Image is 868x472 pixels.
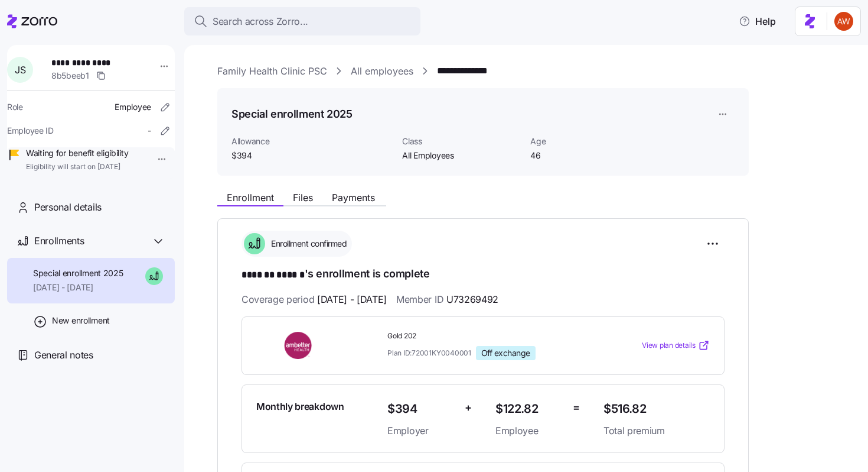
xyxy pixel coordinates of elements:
[267,238,347,250] span: Enrollment confirmed
[7,125,54,137] span: Employee ID
[217,64,327,79] a: Family Health Clinic PSC
[402,135,521,147] span: Class
[231,135,393,147] span: Allowance
[396,292,498,307] span: Member ID
[52,315,110,326] span: New enrollment
[231,150,393,161] span: $394
[729,9,785,33] button: Help
[573,399,580,416] span: =
[530,150,649,161] span: 46
[332,193,375,202] span: Payments
[34,234,84,248] span: Enrollments
[34,348,93,363] span: General notes
[242,292,387,307] span: Coverage period
[148,125,151,137] span: -
[387,423,455,438] span: Employer
[739,14,776,28] span: Help
[26,147,128,159] span: Waiting for benefit eligibility
[293,193,313,202] span: Files
[33,282,123,293] span: [DATE] - [DATE]
[15,65,25,75] span: J S
[387,348,471,358] span: Plan ID: 72001KY0040001
[446,292,498,307] span: U73269492
[465,399,472,416] span: +
[256,332,341,359] img: Ambetter
[642,340,710,351] a: View plan details
[834,12,853,31] img: 3c671664b44671044fa8929adf5007c6
[33,267,123,279] span: Special enrollment 2025
[317,292,387,307] span: [DATE] - [DATE]
[184,7,420,35] button: Search across Zorro...
[26,162,128,172] span: Eligibility will start on [DATE]
[51,70,89,82] span: 8b5beeb1
[351,64,413,79] a: All employees
[642,340,696,351] span: View plan details
[387,331,594,341] span: Gold 202
[231,106,353,121] h1: Special enrollment 2025
[495,399,563,419] span: $122.82
[387,399,455,419] span: $394
[603,423,710,438] span: Total premium
[530,135,649,147] span: Age
[256,399,344,414] span: Monthly breakdown
[7,101,23,113] span: Role
[213,14,308,29] span: Search across Zorro...
[495,423,563,438] span: Employee
[227,193,274,202] span: Enrollment
[603,399,710,419] span: $516.82
[34,200,102,215] span: Personal details
[402,150,521,161] span: All Employees
[481,348,530,358] span: Off exchange
[242,266,725,283] h1: 's enrollment is complete
[115,101,151,113] span: Employee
